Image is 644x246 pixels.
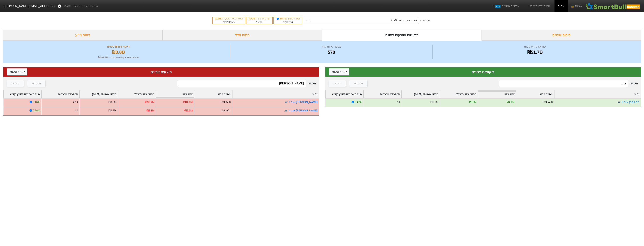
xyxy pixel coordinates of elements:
[364,90,401,98] div: Toggle SortBy
[478,90,516,98] div: Toggle SortBy
[482,30,641,41] div: סיכום שינויים
[182,100,193,104] div: -₪81.1M
[215,17,223,20] span: [DATE]
[322,30,482,41] div: ביקושים והיצעים צפויים
[74,109,78,113] div: 1.4
[622,101,639,104] a: בית זיקוק אגח 2
[355,100,362,104] div: 0.47%
[7,69,315,75] div: היצעים צפויים
[7,80,24,87] button: קונצרני
[499,80,638,87] span: חיפוש :
[420,19,430,22] div: סוג עדכון
[349,80,367,87] button: ממשלתי
[289,101,317,104] a: [PERSON_NAME] אגח ב
[73,100,78,104] div: 22.4
[220,100,231,104] div: 1193598
[491,2,520,10] a: מדדים נוספיםחדש
[146,109,154,113] div: -₪3.1M
[214,17,243,20] div: תאריך כניסה לתוקף :
[177,80,316,87] span: חיפוש :
[108,109,116,113] div: ₪2.3M
[402,90,439,98] div: Toggle SortBy
[214,20,243,24] div: בעוד ימים
[163,30,322,41] div: ניתוח מדד
[144,100,154,104] div: -₪90.7M
[329,69,637,75] div: ביקושים צפויים
[526,2,551,10] a: הסימולציות שלי
[256,21,263,23] span: אתמול
[8,56,229,59] div: תשלום צפוי לקרנות עוקבות : ₪192.8M
[287,21,288,23] span: 8
[231,49,432,56] div: 570
[440,90,478,98] div: Toggle SortBy
[333,81,341,86] div: קונצרני
[118,90,156,98] div: Toggle SortBy
[194,90,232,98] div: Toggle SortBy
[495,5,500,8] span: חדש
[516,90,554,98] div: Toggle SortBy
[326,90,363,98] div: Toggle SortBy
[232,90,319,98] div: Toggle SortBy
[177,80,306,87] input: 473 רשומות...
[585,2,641,10] img: SmartBull
[430,100,438,104] div: ₪1.9M
[33,109,40,113] div: 0.38%
[27,80,45,87] button: ממשלתי
[32,81,41,86] div: ממשלתי
[7,68,27,75] button: ייצא לאקסל
[11,81,19,86] div: קונצרני
[42,90,79,98] div: Toggle SortBy
[108,100,116,104] div: ₪3.6M
[8,45,229,49] div: היקף שינויים צפויים
[8,49,229,56] div: ₪3.8B
[329,80,346,87] button: קונצרני
[329,68,349,75] button: ייצא לאקסל
[396,100,400,104] div: 2.1
[284,109,288,113] img: tase link
[354,81,363,86] div: ממשלתי
[59,4,61,9] span: ?
[249,17,257,20] span: [DATE]
[4,90,41,98] div: Toggle SortBy
[3,30,163,41] div: ניתוח ני״ע
[284,100,288,104] img: tase link
[80,90,117,98] div: Toggle SortBy
[276,17,288,20] span: [DATE]
[617,100,621,104] img: tase link
[276,20,300,24] div: לפני ימים
[391,18,417,23] div: הרכבים חודשי 28/08
[288,109,317,112] a: [PERSON_NAME] אגח א
[220,109,231,113] div: 1184951
[248,17,270,20] div: תאריך פרסום :
[33,100,40,104] div: 0.16%
[184,109,193,113] div: -₪3.1M
[156,90,194,98] div: Toggle SortBy
[64,4,98,8] span: לפי נתוני סוף יום מתאריך [DATE]
[434,45,636,49] div: שווי קרנות עוקבות
[554,90,641,98] div: Toggle SortBy
[499,80,628,87] input: 97 רשומות...
[542,100,553,104] div: 1199488
[231,45,432,49] div: מספר ניירות ערך
[227,21,230,23] span: 10
[507,100,515,104] div: ₪4.1M
[469,100,476,104] div: ₪10M
[434,49,636,56] div: ₪51.7B
[276,17,300,20] div: תאריך קובע :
